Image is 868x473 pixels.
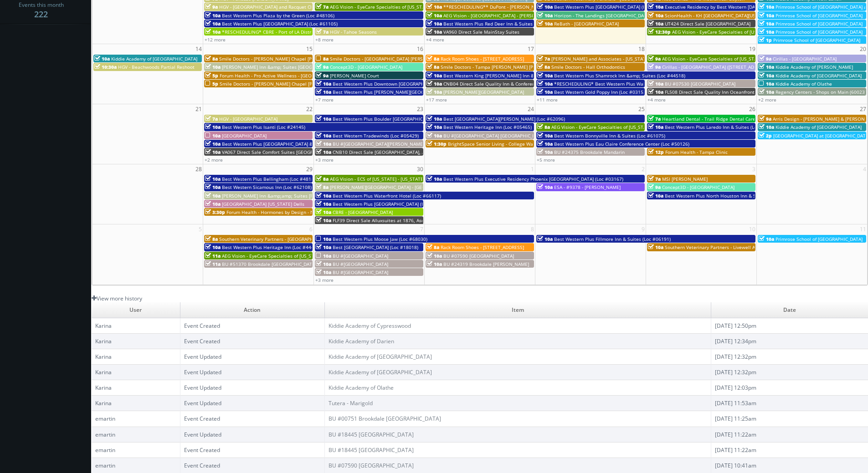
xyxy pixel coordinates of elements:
[537,157,555,163] a: +5 more
[443,72,579,79] span: Best Western King [PERSON_NAME] Inn & Suites (Loc #62106)
[316,184,329,190] span: 8a
[776,12,863,19] span: Primrose School of [GEOGRAPHIC_DATA]
[92,364,180,380] td: Karina
[329,462,414,469] a: BU #07590 [GEOGRAPHIC_DATA]
[551,124,820,130] span: AEG Vision - EyeCare Specialties of [US_STATE] – Drs. [PERSON_NAME] and [PERSON_NAME]-Ost and Ass...
[180,302,325,318] td: Action
[859,224,867,234] span: 11
[441,56,524,62] span: Rack Room Shoes - [STREET_ADDRESS]
[222,193,345,199] span: [PERSON_NAME] Inn &amp;amp; Suites [PERSON_NAME]
[315,277,334,283] a: +3 more
[222,20,338,27] span: Best Western Plus [GEOGRAPHIC_DATA] (Loc #61105)
[759,12,774,19] span: 10a
[759,4,774,10] span: 10a
[426,12,442,19] span: 10a
[859,104,867,114] span: 27
[537,184,553,190] span: 10a
[648,244,663,250] span: 10a
[316,64,329,70] span: 9a
[330,56,477,62] span: Smile Doctors - [GEOGRAPHIC_DATA] [PERSON_NAME] Orthodontics
[711,396,868,411] td: [DATE] 11:53am
[554,149,625,155] span: BU #24375 Brookdale Mandarin
[180,333,325,349] td: Event Created
[316,261,331,267] span: 10a
[648,116,661,122] span: 7a
[222,29,395,35] span: *RESCHEDULING* CBRE - Port of LA Distribution Center - [GEOGRAPHIC_DATA] 1
[118,64,195,70] span: HGV - Beachwoods Partial Reshoot
[426,97,447,103] a: +17 more
[537,236,553,242] span: 10a
[205,261,221,267] span: 11a
[759,132,772,139] span: 2p
[776,236,863,242] span: Primrose School of [GEOGRAPHIC_DATA]
[219,116,277,122] span: HGV - [GEOGRAPHIC_DATA]
[416,44,424,54] span: 16
[315,157,334,163] a: +3 more
[426,253,442,259] span: 10a
[759,81,774,87] span: 10a
[426,89,442,95] span: 10a
[748,44,756,54] span: 19
[205,124,221,130] span: 10a
[711,302,868,318] td: Date
[19,0,64,10] span: Events this month
[205,116,218,122] span: 7a
[222,176,318,182] span: Best Western Plus Bellingham (Loc #48188)
[316,193,331,199] span: 10a
[441,64,595,70] span: Smile Doctors - Tampa [PERSON_NAME] [PERSON_NAME] Orthodontics
[426,81,442,87] span: 10a
[537,72,553,79] span: 10a
[648,89,663,95] span: 10a
[554,12,651,19] span: Horizon - The Landings [GEOGRAPHIC_DATA]
[554,236,671,242] span: Best Western Plus Fillmore Inn & Suites (Loc #06191)
[648,56,661,62] span: 9a
[641,224,646,234] span: 9
[711,458,868,473] td: [DATE] 10:41am
[205,4,218,10] span: 9a
[333,253,388,259] span: BU #[GEOGRAPHIC_DATA]
[333,236,427,242] span: Best Western Plus Moose Jaw (Loc #68030)
[443,20,562,27] span: Best Western Plus Red Deer Inn & Suites (Loc #61062)
[537,124,550,130] span: 8a
[711,380,868,396] td: [DATE] 12:03pm
[94,56,110,62] span: 10a
[205,141,221,147] span: 10a
[537,56,550,62] span: 7a
[205,64,221,70] span: 10a
[748,104,756,114] span: 26
[316,56,329,62] span: 8a
[662,184,734,190] span: Concept3D - [GEOGRAPHIC_DATA]
[426,36,444,43] a: +4 more
[773,37,860,43] span: Primrose School of [GEOGRAPHIC_DATA]
[554,4,670,10] span: Best Western Plus [GEOGRAPHIC_DATA] (Loc #64008)
[195,104,203,114] span: 21
[205,81,218,87] span: 5p
[537,4,553,10] span: 10a
[316,141,331,147] span: 10a
[180,442,325,458] td: Event Created
[672,29,833,35] span: AEG Vision - EyeCare Specialties of [US_STATE] – Cascade Family Eye Care
[773,56,837,62] span: Cirillas - [GEOGRAPHIC_DATA]
[527,44,535,54] span: 17
[759,124,774,130] span: 10a
[665,124,779,130] span: Best Western Plus Laredo Inn & Suites (Loc #44702)
[527,104,535,114] span: 24
[333,261,388,267] span: BU #[GEOGRAPHIC_DATA]
[537,89,553,95] span: 10a
[530,224,535,234] span: 8
[426,20,442,27] span: 10a
[648,184,661,190] span: 9a
[315,97,334,103] a: +7 more
[92,396,180,411] td: Karina
[329,415,441,422] a: BU #00751 Brookdale [GEOGRAPHIC_DATA]
[441,244,524,250] span: Rack Room Shoes - [STREET_ADDRESS]
[315,36,334,43] a: +8 more
[222,12,334,19] span: Best Western Plus Plaza by the Green (Loc #48106)
[443,29,519,35] span: VA960 Direct Sale MainStay Suites
[333,89,484,95] span: Best Western Plus [PERSON_NAME][GEOGRAPHIC_DATA] (Loc #66006)
[92,295,142,302] a: View more history
[205,193,221,199] span: 10a
[426,176,442,182] span: 10a
[648,193,663,199] span: 10a
[205,253,221,259] span: 11a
